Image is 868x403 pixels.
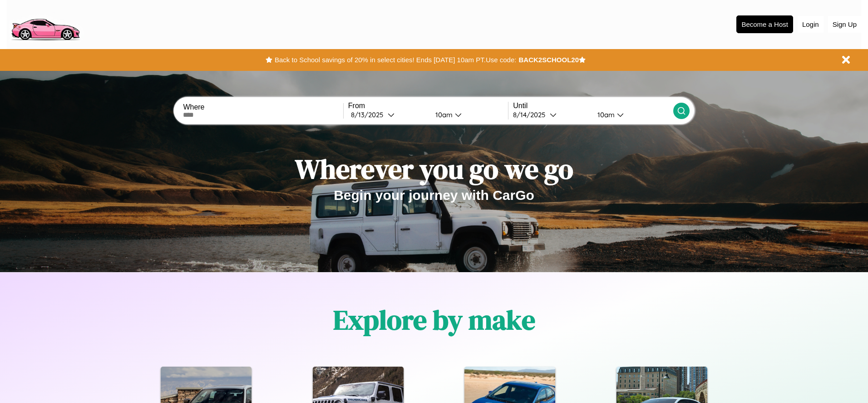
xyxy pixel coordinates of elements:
label: Where [183,103,343,111]
div: 8 / 13 / 2025 [351,110,388,119]
button: 10am [590,110,673,119]
h1: Explore by make [333,301,535,338]
button: Back to School savings of 20% in select cities! Ends [DATE] 10am PT.Use code: [272,54,518,66]
div: 10am [431,110,455,119]
button: 10am [428,110,508,119]
div: 8 / 14 / 2025 [513,110,550,119]
img: logo [7,5,84,43]
label: Until [513,102,673,110]
button: Login [798,16,824,33]
button: 8/13/2025 [348,110,428,119]
div: 10am [593,110,617,119]
label: From [348,102,508,110]
button: Sign Up [828,16,861,33]
button: Become a Host [736,15,793,33]
b: BACK2SCHOOL20 [518,56,579,64]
